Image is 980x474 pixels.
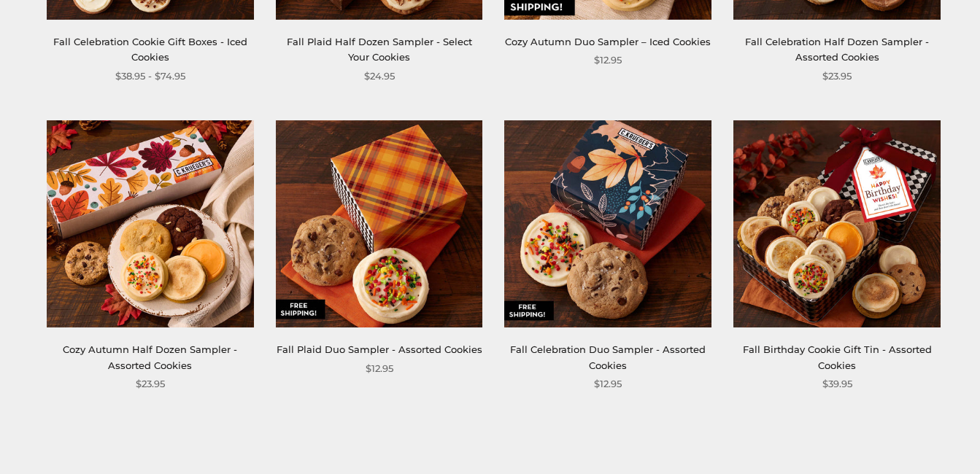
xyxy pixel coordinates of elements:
span: $12.95 [366,361,393,376]
img: Fall Birthday Cookie Gift Tin - Assorted Cookies [733,120,941,327]
iframe: Sign Up via Text for Offers [12,419,151,462]
span: $23.95 [822,69,852,84]
span: $23.95 [136,376,165,392]
a: Fall Plaid Duo Sampler - Assorted Cookies [277,343,482,355]
span: $12.95 [594,53,622,68]
a: Fall Plaid Half Dozen Sampler - Select Your Cookies [287,36,472,63]
span: $39.95 [822,376,852,392]
img: Cozy Autumn Half Dozen Sampler - Assorted Cookies [47,120,254,327]
span: $38.95 - $74.95 [115,69,185,84]
a: Fall Celebration Duo Sampler - Assorted Cookies [510,343,706,370]
a: Fall Celebration Half Dozen Sampler - Assorted Cookies [745,36,929,63]
img: Fall Celebration Duo Sampler - Assorted Cookies [504,120,711,327]
a: Fall Celebration Cookie Gift Boxes - Iced Cookies [53,36,247,63]
a: Cozy Autumn Duo Sampler – Iced Cookies [505,36,711,47]
a: Cozy Autumn Half Dozen Sampler - Assorted Cookies [63,343,237,370]
span: $12.95 [594,376,622,392]
span: $24.95 [364,69,395,84]
img: Fall Plaid Duo Sampler - Assorted Cookies [276,120,483,327]
a: Fall Birthday Cookie Gift Tin - Assorted Cookies [743,343,932,370]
